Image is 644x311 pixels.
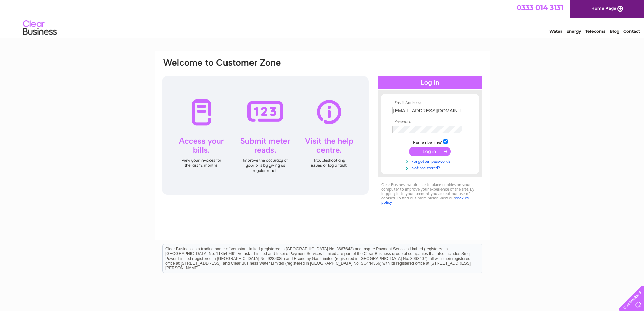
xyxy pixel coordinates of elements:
[378,179,482,208] div: Clear Business would like to place cookies on your computer to improve your experience of the sit...
[391,101,469,105] th: Email Address:
[610,29,619,34] a: Blog
[392,164,469,171] a: Not registered?
[517,3,563,12] a: 0333 014 3131
[566,29,581,34] a: Energy
[549,29,562,34] a: Water
[391,119,469,124] th: Password:
[409,147,451,156] input: Submit
[623,29,640,34] a: Contact
[585,29,605,34] a: Telecoms
[391,138,469,145] td: Remember me?
[392,158,469,164] a: Forgotten password?
[381,196,469,205] a: cookies policy
[163,4,482,33] div: Clear Business is a trading name of Verastar Limited (registered in [GEOGRAPHIC_DATA] No. 3667643...
[23,18,57,38] img: logo.png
